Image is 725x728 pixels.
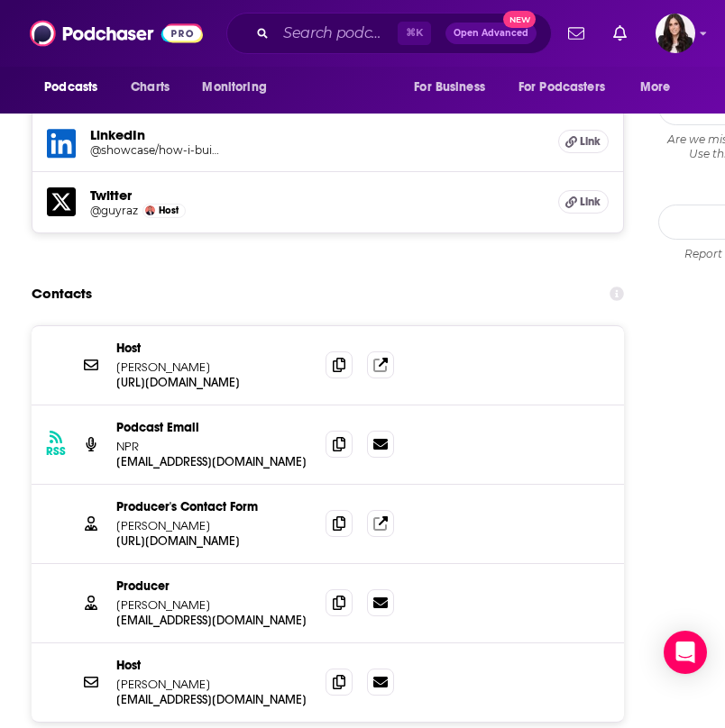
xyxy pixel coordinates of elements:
[116,578,311,594] p: Producer
[398,22,431,45] span: ⌘ K
[90,143,544,157] a: @showcase/how-i-built-this/
[454,29,528,38] span: Open Advanced
[503,11,536,28] span: New
[116,533,311,549] p: [URL][DOMAIN_NAME]
[32,70,121,105] button: open menu
[116,597,311,613] p: [PERSON_NAME]
[116,677,311,692] p: [PERSON_NAME]
[131,75,170,100] span: Charts
[116,439,311,454] p: NPR
[202,75,266,100] span: Monitoring
[119,70,180,105] a: Charts
[561,18,592,49] a: Show notifications dropdown
[116,658,311,673] p: Host
[445,23,537,44] button: Open AdvancedNew
[414,75,485,100] span: For Business
[145,205,155,215] img: Guy Raz
[32,277,92,311] h2: Contacts
[558,190,609,214] a: Link
[116,359,311,375] p: [PERSON_NAME]
[189,70,289,105] button: open menu
[116,454,311,469] p: [EMAIL_ADDRESS][DOMAIN_NAME]
[90,204,138,217] a: @guyraz
[656,14,695,53] button: Show profile menu
[116,375,311,390] p: [URL][DOMAIN_NAME]
[580,134,601,149] span: Link
[656,14,695,53] span: Logged in as RebeccaShapiro
[580,195,601,209] span: Link
[276,19,398,48] input: Search podcasts, credits, & more...
[90,126,544,143] h5: LinkedIn
[90,143,220,157] h5: @showcase/how-i-built-this/
[90,187,544,204] h5: Twitter
[519,75,605,100] span: For Podcasters
[116,518,311,533] p: [PERSON_NAME]
[44,75,97,100] span: Podcasts
[116,420,311,435] p: Podcast Email
[628,70,693,105] button: open menu
[401,70,508,105] button: open menu
[606,18,634,49] a: Show notifications dropdown
[159,205,179,216] span: Host
[226,13,552,54] div: Search podcasts, credits, & more...
[116,499,311,514] p: Producer's Contact Form
[116,692,311,707] p: [EMAIL_ADDRESS][DOMAIN_NAME]
[640,75,671,100] span: More
[46,444,66,459] h3: RSS
[116,613,311,628] p: [EMAIL_ADDRESS][DOMAIN_NAME]
[656,14,695,53] img: User Profile
[507,70,631,105] button: open menu
[30,16,203,50] img: Podchaser - Follow, Share and Rate Podcasts
[116,341,311,356] p: Host
[558,130,609,153] a: Link
[664,631,707,674] div: Open Intercom Messenger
